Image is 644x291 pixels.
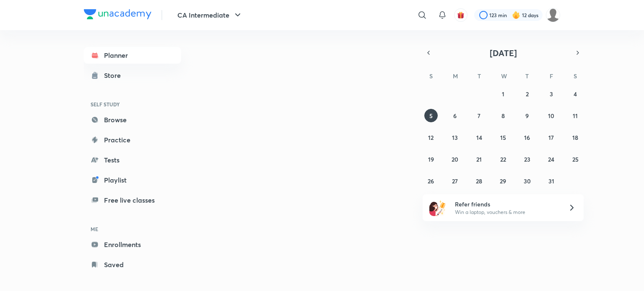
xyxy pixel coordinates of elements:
[453,72,458,80] abbr: Monday
[524,177,531,185] abbr: October 30, 2025
[84,256,181,273] a: Saved
[520,152,534,166] button: October 23, 2025
[569,87,582,100] button: October 4, 2025
[496,174,510,188] button: October 29, 2025
[448,109,462,122] button: October 6, 2025
[548,112,554,120] abbr: October 10, 2025
[526,90,529,98] abbr: October 2, 2025
[452,155,458,163] abbr: October 20, 2025
[572,155,579,163] abbr: October 25, 2025
[545,109,558,122] button: October 10, 2025
[569,152,582,166] button: October 25, 2025
[84,111,181,128] a: Browse
[574,72,577,80] abbr: Saturday
[548,155,554,163] abbr: October 24, 2025
[548,134,554,142] abbr: October 17, 2025
[501,112,505,120] abbr: October 8, 2025
[84,152,181,168] a: Tests
[500,177,506,185] abbr: October 29, 2025
[574,90,577,98] abbr: October 4, 2025
[520,109,534,122] button: October 9, 2025
[546,8,560,22] img: dhanak
[84,222,181,236] h6: ME
[512,11,520,19] img: streak
[545,152,558,166] button: October 24, 2025
[172,7,248,23] button: CA Intermediate
[429,72,433,80] abbr: Sunday
[455,200,558,209] h6: Refer friends
[84,131,181,148] a: Practice
[453,112,457,120] abbr: October 6, 2025
[434,47,572,59] button: [DATE]
[84,47,181,64] a: Planner
[572,134,578,142] abbr: October 18, 2025
[500,155,506,163] abbr: October 22, 2025
[424,131,438,144] button: October 12, 2025
[496,109,510,122] button: October 8, 2025
[545,174,558,188] button: October 31, 2025
[452,177,458,185] abbr: October 27, 2025
[473,109,486,122] button: October 7, 2025
[569,109,582,122] button: October 11, 2025
[428,134,434,142] abbr: October 12, 2025
[84,172,181,188] a: Playlist
[502,90,504,98] abbr: October 1, 2025
[428,155,434,163] abbr: October 19, 2025
[573,112,578,120] abbr: October 11, 2025
[520,87,534,100] button: October 2, 2025
[429,199,446,216] img: referral
[525,72,529,80] abbr: Thursday
[501,72,507,80] abbr: Wednesday
[84,192,181,209] a: Free live classes
[455,209,558,216] p: Win a laptop, vouchers & more
[496,152,510,166] button: October 22, 2025
[452,134,458,142] abbr: October 13, 2025
[457,11,465,19] img: avatar
[454,8,467,22] button: avatar
[569,131,582,144] button: October 18, 2025
[476,155,482,163] abbr: October 21, 2025
[476,134,482,142] abbr: October 14, 2025
[429,112,433,120] abbr: October 5, 2025
[550,90,553,98] abbr: October 3, 2025
[84,67,181,84] a: Store
[500,134,506,142] abbr: October 15, 2025
[473,152,486,166] button: October 21, 2025
[104,70,126,80] div: Store
[424,174,438,188] button: October 26, 2025
[478,72,481,80] abbr: Tuesday
[490,47,517,59] span: [DATE]
[473,174,486,188] button: October 28, 2025
[448,131,462,144] button: October 13, 2025
[496,131,510,144] button: October 15, 2025
[448,152,462,166] button: October 20, 2025
[545,87,558,100] button: October 3, 2025
[473,131,486,144] button: October 14, 2025
[496,87,510,100] button: October 1, 2025
[550,72,553,80] abbr: Friday
[524,155,530,163] abbr: October 23, 2025
[84,9,151,19] img: Company Logo
[524,134,530,142] abbr: October 16, 2025
[476,177,482,185] abbr: October 28, 2025
[84,97,181,111] h6: SELF STUDY
[525,112,529,120] abbr: October 9, 2025
[545,131,558,144] button: October 17, 2025
[424,152,438,166] button: October 19, 2025
[548,177,554,185] abbr: October 31, 2025
[84,236,181,253] a: Enrollments
[520,174,534,188] button: October 30, 2025
[448,174,462,188] button: October 27, 2025
[520,131,534,144] button: October 16, 2025
[478,112,480,120] abbr: October 7, 2025
[428,177,434,185] abbr: October 26, 2025
[424,109,438,122] button: October 5, 2025
[84,9,151,21] a: Company Logo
